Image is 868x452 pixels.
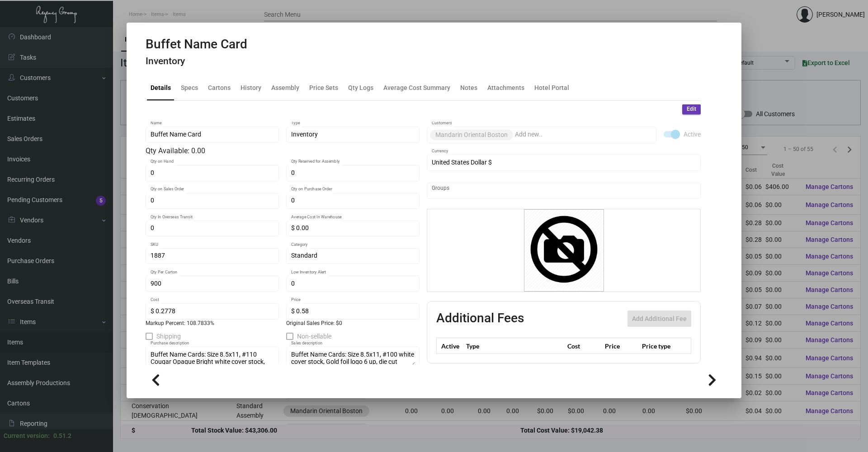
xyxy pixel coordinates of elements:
[151,83,171,93] div: Details
[487,83,524,93] div: Attachments
[627,311,691,327] button: Add Additional Fee
[383,83,450,93] div: Average Cost Summary
[687,105,696,113] span: Edit
[684,129,701,140] span: Active
[565,338,602,354] th: Cost
[181,83,198,93] div: Specs
[534,83,569,93] div: Hotel Portal
[271,83,299,93] div: Assembly
[146,56,247,67] h4: Inventory
[53,431,71,441] div: 0.51.2
[309,83,338,93] div: Price Sets
[430,130,513,140] mat-chip: Mandarin Oriental Boston
[297,331,331,342] span: Non-sellable
[632,315,687,322] span: Add Additional Fee
[460,83,477,93] div: Notes
[208,83,231,93] div: Cartons
[241,83,261,93] div: History
[348,83,373,93] div: Qty Logs
[515,131,652,138] input: Add new..
[146,37,247,52] h2: Buffet Name Card
[146,146,420,156] div: Qty Available: 0.00
[4,431,50,441] div: Current version:
[437,338,464,354] th: Active
[436,311,524,327] h2: Additional Fees
[603,338,640,354] th: Price
[640,338,680,354] th: Price type
[432,187,696,194] input: Add new..
[682,104,701,114] button: Edit
[156,331,181,342] span: Shipping
[464,338,565,354] th: Type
